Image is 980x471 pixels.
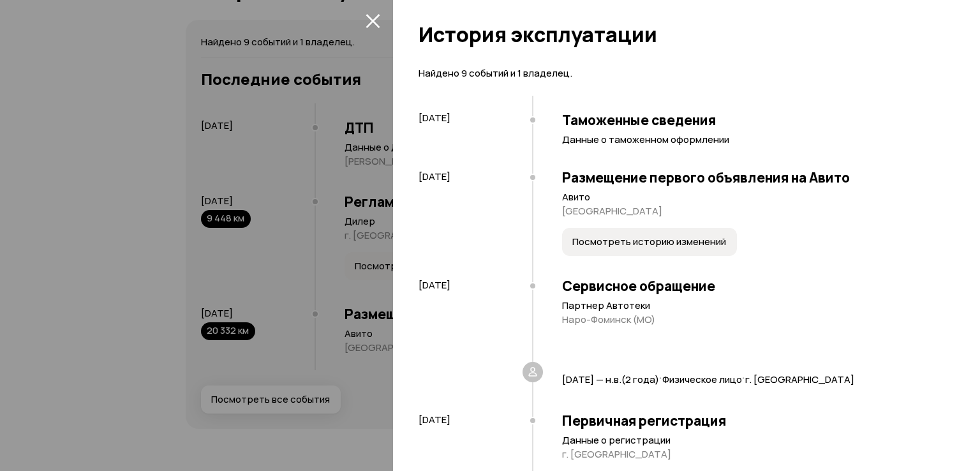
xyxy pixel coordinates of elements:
h3: Размещение первого объявления на Авито [562,169,942,186]
p: Наро-Фоминск (МО) [562,313,942,326]
span: Физическое лицо [662,373,742,386]
span: [DATE] [419,170,450,183]
h3: Таможенные сведения [562,112,942,128]
p: [GEOGRAPHIC_DATA] [562,205,942,218]
h3: Первичная регистрация [562,412,942,429]
p: г. [GEOGRAPHIC_DATA] [562,448,942,461]
span: [DATE] [419,278,450,292]
p: Данные о регистрации [562,434,942,447]
button: закрыть [362,10,383,31]
span: г. [GEOGRAPHIC_DATA] [745,373,854,386]
button: Посмотреть историю изменений [562,228,737,256]
span: · [659,366,662,387]
p: Данные о таможенном оформлении [562,133,942,146]
p: Авито [562,191,942,204]
h3: Сервисное обращение [562,278,942,294]
span: Посмотреть историю изменений [572,235,726,248]
p: Найдено 9 событий и 1 владелец. [419,66,942,80]
span: [DATE] — н.в. ( 2 года ) [562,373,659,386]
span: · [742,366,745,387]
span: [DATE] [419,413,450,426]
span: [DATE] [419,111,450,124]
p: Партнер Автотеки [562,299,942,312]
